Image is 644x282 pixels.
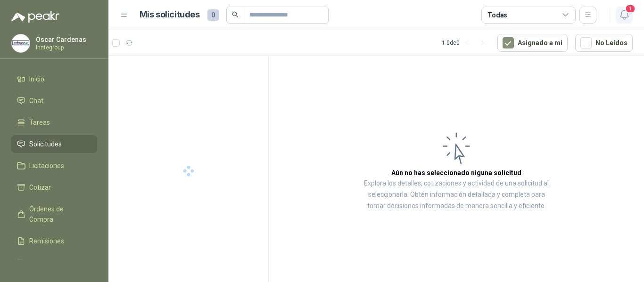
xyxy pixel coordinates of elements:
[575,34,633,52] button: No Leídos
[140,8,200,22] h1: Mis solicitudes
[29,236,64,246] span: Remisiones
[11,113,97,131] a: Tareas
[11,92,97,110] a: Chat
[29,139,62,149] span: Solicitudes
[11,70,97,88] a: Inicio
[11,11,59,23] img: Logo peakr
[11,178,97,196] a: Cotizar
[29,204,88,225] span: Órdenes de Compra
[391,168,521,178] h3: Aún no has seleccionado niguna solicitud
[363,178,550,212] p: Explora los detalles, cotizaciones y actividad de una solicitud al seleccionarla. Obtén informaci...
[11,135,97,153] a: Solicitudes
[497,34,568,52] button: Asignado a mi
[36,36,95,43] p: Oscar Cardenas
[625,4,636,13] span: 1
[207,9,219,21] span: 0
[29,117,50,128] span: Tareas
[29,96,43,106] span: Chat
[29,74,44,84] span: Inicio
[29,182,51,193] span: Cotizar
[11,157,97,175] a: Licitaciones
[616,7,633,24] button: 1
[442,35,490,50] div: 1 - 0 de 0
[12,34,30,52] img: Company Logo
[29,161,64,171] span: Licitaciones
[29,258,71,268] span: Configuración
[487,10,507,20] div: Todas
[11,200,97,228] a: Órdenes de Compra
[232,11,239,18] span: search
[36,45,95,50] p: Inntegroup
[11,232,97,250] a: Remisiones
[11,254,97,272] a: Configuración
